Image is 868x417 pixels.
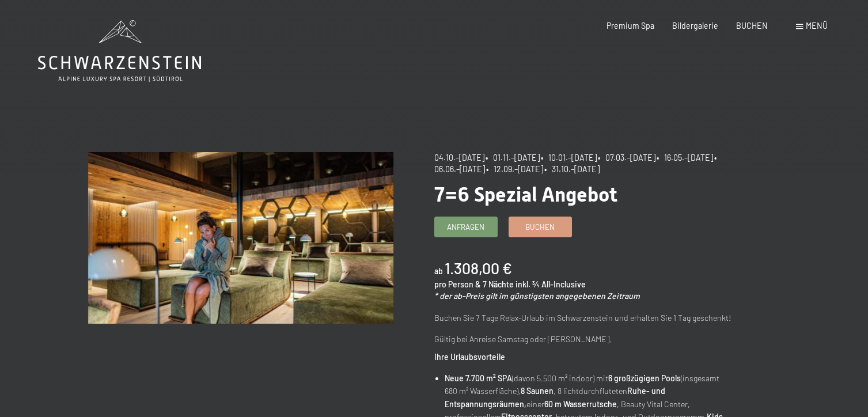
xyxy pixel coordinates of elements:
em: * der ab-Preis gilt im günstigsten angegebenen Zeitraum [434,291,640,301]
strong: Ruhe- und Entspannungsräumen, [445,386,665,409]
p: Gültig bei Anreise Samstag oder [PERSON_NAME]. [434,333,740,346]
strong: 60 m Wasserrutsche [544,399,617,409]
span: • 07.03.–[DATE] [598,153,655,162]
span: Menü [806,21,828,31]
span: 04.10.–[DATE] [434,153,484,162]
a: Anfragen [435,217,497,236]
span: 7=6 Spezial Angebot [434,183,617,206]
span: pro Person & [434,279,481,289]
strong: 8 Saunen [521,386,554,396]
span: • 01.11.–[DATE] [486,153,540,162]
span: • 12.09.–[DATE] [486,164,543,174]
span: ab [434,266,443,276]
strong: 6 großzügigen Pools [608,373,681,383]
a: BUCHEN [736,21,768,31]
span: inkl. ¾ All-Inclusive [516,279,586,289]
a: Premium Spa [607,21,654,31]
a: Bildergalerie [672,21,718,31]
strong: Ihre Urlaubsvorteile [434,352,505,362]
span: • 06.06.–[DATE] [434,153,720,174]
span: 7 Nächte [483,279,514,289]
a: Buchen [509,217,571,236]
span: Anfragen [447,222,484,232]
span: • 10.01.–[DATE] [541,153,597,162]
p: Buchen Sie 7 Tage Relax-Urlaub im Schwarzenstein und erhalten Sie 1 Tag geschenkt! [434,312,740,325]
span: Buchen [525,222,555,232]
img: 7=6 Spezial Angebot [88,152,393,324]
b: 1.308,00 € [445,259,512,277]
strong: Neue 7.700 m² SPA [445,373,512,383]
span: • 31.10.–[DATE] [544,164,600,174]
span: • 16.05.–[DATE] [657,153,713,162]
